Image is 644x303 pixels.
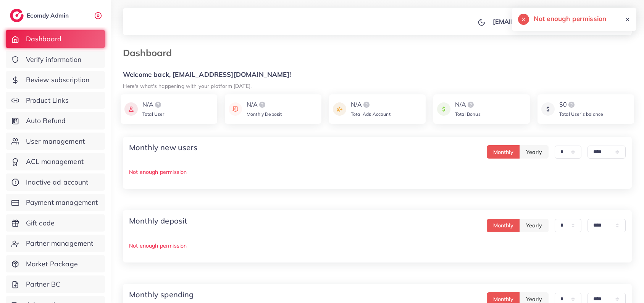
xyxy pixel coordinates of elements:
span: Total User’s balance [559,111,603,117]
span: Total Bonus [455,111,481,117]
h4: Monthly spending [129,290,194,299]
span: Payment management [26,198,98,207]
a: User management [6,133,105,150]
img: logo [258,100,267,109]
img: icon payment [541,100,555,118]
a: logoEcomdy Admin [10,9,71,22]
span: Auto Refund [26,116,66,126]
span: Total User [142,111,165,117]
img: logo [153,100,163,109]
p: Not enough permission [129,167,626,177]
h5: Not enough permission [534,14,606,24]
span: Dashboard [26,34,61,44]
button: Monthly [487,145,520,159]
img: icon payment [124,100,138,118]
h4: Monthly new users [129,143,197,152]
img: icon payment [333,100,346,118]
img: icon payment [229,100,242,118]
img: logo [567,100,576,109]
span: User management [26,136,85,146]
span: Partner BC [26,279,61,289]
div: $0 [559,100,603,109]
span: Gift code [26,218,55,228]
span: Partner management [26,238,94,248]
button: Yearly [520,145,549,159]
span: ACL management [26,157,84,167]
a: Partner management [6,235,105,252]
a: Payment management [6,194,105,211]
div: N/A [247,100,282,109]
img: icon payment [437,100,450,118]
p: [EMAIL_ADDRESS][DOMAIN_NAME] [493,17,602,26]
h2: Ecomdy Admin [27,12,71,19]
button: Monthly [487,219,520,232]
a: [EMAIL_ADDRESS][DOMAIN_NAME]avatar [489,14,626,29]
a: Inactive ad account [6,173,105,191]
a: Review subscription [6,71,105,89]
h3: Dashboard [123,47,178,58]
a: Verify information [6,51,105,68]
a: Market Package [6,255,105,273]
a: ACL management [6,153,105,170]
small: Here's what's happening with your platform [DATE]. [123,83,252,89]
div: N/A [142,100,165,109]
span: Review subscription [26,75,90,85]
a: Partner BC [6,275,105,293]
h5: Welcome back, [EMAIL_ADDRESS][DOMAIN_NAME]! [123,71,632,79]
span: Inactive ad account [26,177,89,187]
a: Gift code [6,214,105,232]
img: logo [10,9,24,22]
img: logo [362,100,371,109]
span: Verify information [26,55,82,65]
button: Yearly [520,219,549,232]
h4: Monthly deposit [129,216,187,225]
span: Total Ads Account [351,111,391,117]
span: Market Package [26,259,78,269]
p: Not enough permission [129,241,626,250]
div: N/A [351,100,391,109]
span: Product Links [26,96,69,105]
img: logo [466,100,475,109]
a: Auto Refund [6,112,105,130]
a: Product Links [6,92,105,109]
span: Monthly Deposit [247,111,282,117]
div: N/A [455,100,481,109]
a: Dashboard [6,30,105,48]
